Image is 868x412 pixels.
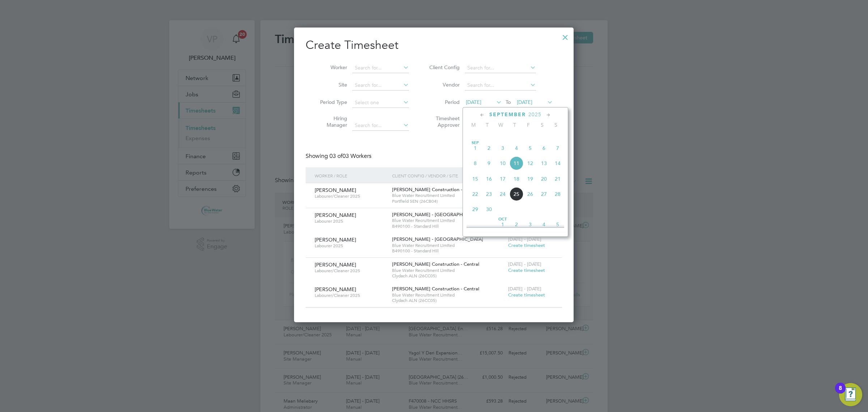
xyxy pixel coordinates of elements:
label: Period Type [315,99,347,105]
span: 21 [551,172,565,186]
span: 4 [537,218,551,231]
span: [DATE] - [DATE] [508,261,541,267]
span: M [467,122,480,128]
span: [DATE] [466,99,481,105]
input: Search for... [465,80,536,91]
span: 6 [537,141,551,155]
span: Labourer/Cleaner 2025 [315,293,387,298]
input: Search for... [465,63,536,73]
div: 8 [839,388,842,398]
span: [PERSON_NAME] - [GEOGRAPHIC_DATA] [392,236,483,242]
span: S [549,122,563,128]
span: Labourer 2025 [315,218,387,224]
span: 2 [510,218,523,231]
span: Labourer 2025 [315,243,387,249]
span: 22 [468,187,482,201]
input: Search for... [352,80,409,91]
span: 19 [523,172,537,186]
span: 1 [496,218,510,231]
span: 12 [523,156,537,170]
span: 7 [551,141,565,155]
label: Period [427,99,460,105]
span: Blue Water Recruitment Limited [392,243,505,248]
span: [PERSON_NAME] - [GEOGRAPHIC_DATA] [392,211,483,218]
span: 2 [482,141,496,155]
span: S [535,122,549,128]
label: Vendor [427,81,460,88]
span: 28 [551,187,565,201]
label: Timesheet Approver [427,115,460,128]
span: 14 [551,156,565,170]
span: W [494,122,508,128]
span: 03 Workers [329,152,371,160]
span: T [480,122,494,128]
span: Blue Water Recruitment Limited [392,292,505,298]
span: [PERSON_NAME] Construction - Central [392,186,479,193]
span: 1 [468,141,482,155]
label: Site [315,81,347,88]
span: 23 [482,187,496,201]
span: Clydach ALN (26CC05) [392,273,505,279]
span: Labourer/Cleaner 2025 [315,268,387,274]
div: Worker / Role [313,167,390,184]
span: 8 [468,156,482,170]
span: 3 [496,141,510,155]
span: Create timesheet [508,267,545,273]
span: Create timesheet [508,292,545,298]
span: 2025 [528,112,541,118]
span: [PERSON_NAME] Construction - Central [392,261,479,267]
span: Blue Water Recruitment Limited [392,268,505,273]
span: B490100 - Standard Hill [392,248,505,254]
span: 26 [523,187,537,201]
input: Search for... [352,121,409,131]
span: Labourer/Cleaner 2025 [315,193,387,199]
span: September [489,112,526,118]
button: Open Resource Center, 8 new notifications [839,383,862,406]
span: 13 [537,156,551,170]
span: Sep [468,141,482,145]
span: 3 [523,218,537,231]
span: 10 [496,156,510,170]
span: 5 [551,218,565,231]
span: 9 [482,156,496,170]
span: 5 [523,141,537,155]
span: 29 [468,202,482,216]
span: [PERSON_NAME] [315,261,356,268]
label: Worker [315,64,347,71]
span: 20 [537,172,551,186]
h2: Create Timesheet [306,38,562,53]
span: To [503,97,513,107]
span: [PERSON_NAME] [315,236,356,243]
span: Oct [496,218,510,221]
span: [DATE] - [DATE] [508,236,541,242]
span: [PERSON_NAME] [315,212,356,218]
span: [PERSON_NAME] Construction - Central [392,286,479,292]
input: Select one [352,98,409,108]
label: Hiring Manager [315,115,347,128]
span: 11 [510,156,523,170]
span: Clydach ALN (26CC05) [392,298,505,303]
span: [PERSON_NAME] [315,286,356,293]
div: Showing [306,152,373,160]
span: [PERSON_NAME] [315,187,356,193]
span: 4 [510,141,523,155]
span: 27 [537,187,551,201]
label: Client Config [427,64,460,71]
input: Search for... [352,63,409,73]
span: [DATE] [517,99,532,105]
span: Blue Water Recruitment Limited [392,218,505,223]
span: 17 [496,172,510,186]
span: 30 [482,202,496,216]
span: Create timesheet [508,242,545,248]
span: T [508,122,522,128]
span: 25 [510,187,523,201]
span: 18 [510,172,523,186]
span: 24 [496,187,510,201]
span: Blue Water Recruitment Limited [392,193,505,198]
span: [DATE] - [DATE] [508,286,541,292]
span: Portfield SEN (26CB04) [392,198,505,204]
span: 15 [468,172,482,186]
span: 16 [482,172,496,186]
span: F [522,122,535,128]
span: B490100 - Standard Hill [392,223,505,229]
